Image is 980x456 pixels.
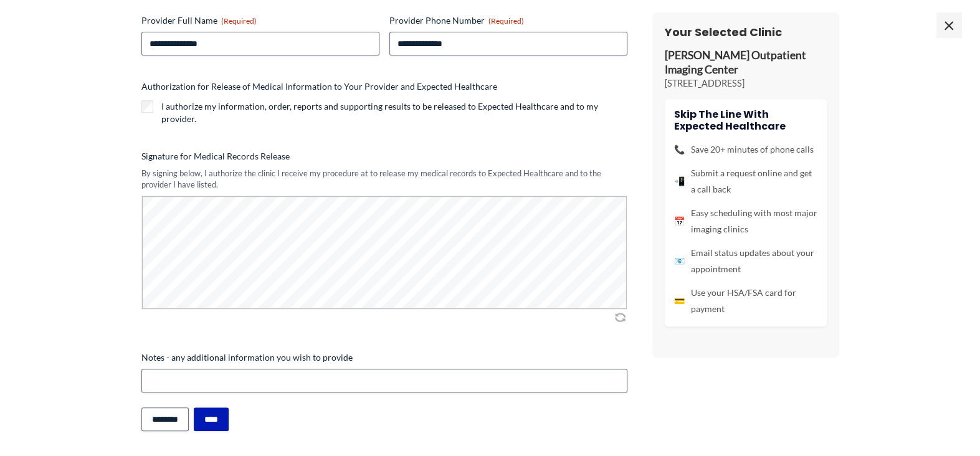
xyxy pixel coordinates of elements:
[665,25,827,39] h3: Your Selected Clinic
[141,80,497,93] legend: Authorization for Release of Medical Information to Your Provider and Expected Healthcare
[612,311,627,323] img: Clear Signature
[665,49,827,77] p: [PERSON_NAME] Outpatient Imaging Center
[674,285,817,317] li: Use your HSA/FSA card for payment
[141,14,379,27] label: Provider Full Name
[674,253,685,269] span: 📧
[141,150,627,163] label: Signature for Medical Records Release
[488,16,524,26] span: (Required)
[674,205,817,237] li: Easy scheduling with most major imaging clinics
[936,12,961,37] span: ×
[389,14,627,27] label: Provider Phone Number
[665,77,827,90] p: [STREET_ADDRESS]
[161,100,627,125] label: I authorize my information, order, reports and supporting results to be released to Expected Heal...
[141,168,627,191] div: By signing below, I authorize the clinic I receive my procedure at to release my medical records ...
[674,141,685,158] span: 📞
[674,108,817,132] h4: Skip the line with Expected Healthcare
[674,245,817,277] li: Email status updates about your appointment
[674,293,685,309] span: 💳
[674,173,685,189] span: 📲
[674,141,817,158] li: Save 20+ minutes of phone calls
[141,351,627,364] label: Notes - any additional information you wish to provide
[221,16,257,26] span: (Required)
[674,213,685,229] span: 📅
[674,165,817,197] li: Submit a request online and get a call back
